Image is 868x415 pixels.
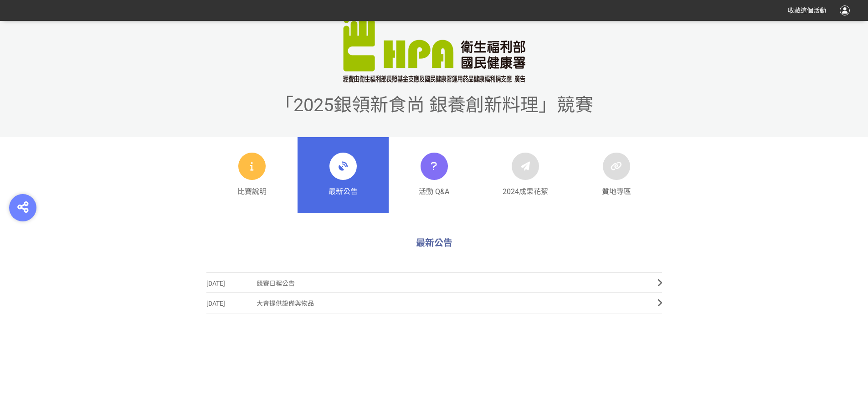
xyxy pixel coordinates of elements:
span: 2024成果花絮 [503,186,548,197]
a: 最新公告 [298,137,389,213]
span: 競賽日程公告 [257,273,644,294]
img: 「2025銀領新食尚 銀養創新料理」競賽 [343,5,525,82]
span: [DATE] [206,293,257,314]
a: 活動 Q&A [389,137,480,213]
a: 質地專區 [571,137,662,213]
a: 「2025銀領新食尚 銀養創新料理」競賽 [275,107,593,112]
span: 「2025銀領新食尚 銀養創新料理」競賽 [275,94,593,116]
span: 大會提供設備與物品 [257,293,644,314]
a: [DATE]大會提供設備與物品 [206,293,662,313]
a: [DATE]競賽日程公告 [206,272,662,293]
span: [DATE] [206,273,257,294]
span: 最新公告 [416,237,452,248]
span: 質地專區 [602,186,631,197]
span: 收藏這個活動 [788,7,826,14]
span: 比賽說明 [237,186,267,197]
span: 活動 Q&A [419,186,449,197]
a: 2024成果花絮 [480,137,571,213]
a: 比賽說明 [206,137,298,213]
span: 最新公告 [329,186,358,197]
